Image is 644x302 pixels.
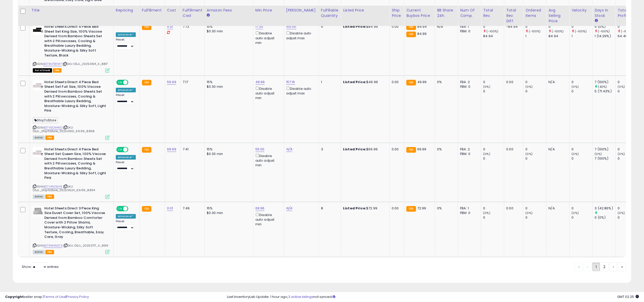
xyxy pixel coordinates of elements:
[552,29,564,33] small: (-100%)
[116,220,136,231] div: Preset:
[44,24,107,59] b: Hotel Sheets Direct 4 Piece Bed Sheet Set King Size, 100% Viscose Derived from Bamboo Sheets Set ...
[548,80,565,84] div: N/A
[255,30,280,45] div: Disable auto adjust min
[525,24,546,29] div: 0
[255,8,282,13] div: Min Price
[437,147,454,152] div: 0%
[183,147,201,152] div: 7.41
[142,80,151,85] small: FBA
[286,24,296,29] a: 100.00
[33,125,95,133] span: | SKU: OSJL_ShipToStore_20250610_59.99_8858
[392,8,402,18] div: Ship Price
[572,156,592,161] div: 0
[483,211,490,215] small: (0%)
[45,194,54,199] span: FBA
[116,214,136,219] div: Amazon AI *
[483,8,502,18] div: Total Rev.
[437,80,454,84] div: 0%
[483,147,504,152] div: 0
[483,85,490,89] small: (0%)
[63,243,108,248] span: | SKU: OSJL_20250717_X_8914
[572,80,592,84] div: 0
[483,89,504,94] div: 0
[392,80,400,84] div: 0.00
[525,152,533,156] small: (0%)
[286,80,295,85] a: 157.16
[255,206,265,211] a: 69.96
[460,8,479,18] div: Num of Comp.
[483,80,504,84] div: 0
[506,206,519,211] div: 0.00
[33,80,43,90] img: 31Qg7T0VINL._SL40_.jpg
[53,68,61,73] span: FBA
[525,80,546,84] div: 0
[575,29,587,33] small: (-100%)
[525,8,544,18] div: Ordered Items
[572,8,590,13] div: Velocity
[343,147,366,152] b: Listed Price:
[506,8,521,24] div: Total Rev. Diff.
[63,62,108,66] span: | SKU: OSJL_20250614_X_8817
[32,8,111,13] div: Title
[167,24,173,29] a: 0.01
[343,24,386,29] div: $84.99
[321,24,337,29] div: 0
[595,80,615,84] div: 7 (100%)
[116,8,138,13] div: Repricing
[343,80,366,84] b: Listed Price:
[33,24,110,72] div: ASIN:
[595,156,615,161] div: 7 (100%)
[44,80,107,114] b: Hotel Sheets Direct 4 Piece Bed Sheet Set Full Size, 100% Viscose Derived from Bamboo Sheets Set ...
[618,147,638,152] div: 0
[207,24,249,29] div: 15%
[548,8,567,24] div: Avg Selling Price
[343,147,386,152] div: $69.99
[33,117,58,123] span: ShipToStore
[207,147,249,152] div: 15%
[207,29,249,34] div: $0.30 min
[598,29,610,33] small: (-100%)
[33,80,110,139] div: ASIN:
[207,80,249,84] div: 15%
[506,24,519,29] div: -84.94
[207,211,249,215] div: $0.30 min
[486,29,498,33] small: (-100%)
[167,147,176,152] a: 69.99
[183,80,201,84] div: 7.17
[595,34,615,38] div: 1 (14.29%)
[618,156,638,161] div: 0
[548,34,569,38] div: 84.94
[621,29,633,33] small: (-100%)
[618,80,638,84] div: 0
[207,84,249,89] div: $0.30 min
[525,34,546,38] div: 1
[33,24,43,35] img: 31+-lkAu0sL._SL40_.jpg
[66,294,89,299] a: Privacy Policy
[33,206,110,254] div: ASIN:
[142,147,151,153] small: FBA
[572,211,579,215] small: (0%)
[525,89,546,94] div: 0
[392,24,400,29] div: 0.00
[128,147,136,152] span: OFF
[286,8,317,13] div: [PERSON_NAME]
[600,262,609,271] a: 2
[255,80,265,85] a: 49.99
[44,147,107,182] b: Hotel Sheets Direct 4 Piece Bed Sheet Set Queen Size, 100% Viscose Derived from Bamboo Sheets Set...
[460,206,477,211] div: FBA: 1
[142,24,151,30] small: FBA
[572,24,592,29] div: 0
[618,8,636,18] div: Total Profit
[460,24,477,29] div: FBA: 1
[321,206,337,211] div: 8
[255,86,280,101] div: Disable auto adjust min
[183,206,201,211] div: 7.49
[483,34,504,38] div: 84.94
[617,294,639,299] span: 2025-08-17 02:25 GMT
[595,206,615,211] div: 3 (42.86%)
[618,89,638,94] div: 0
[406,24,416,30] small: FBA
[207,8,251,13] div: Amazon Fees
[33,250,45,254] span: All listings currently available for purchase on Amazon
[116,155,136,160] div: Amazon AI *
